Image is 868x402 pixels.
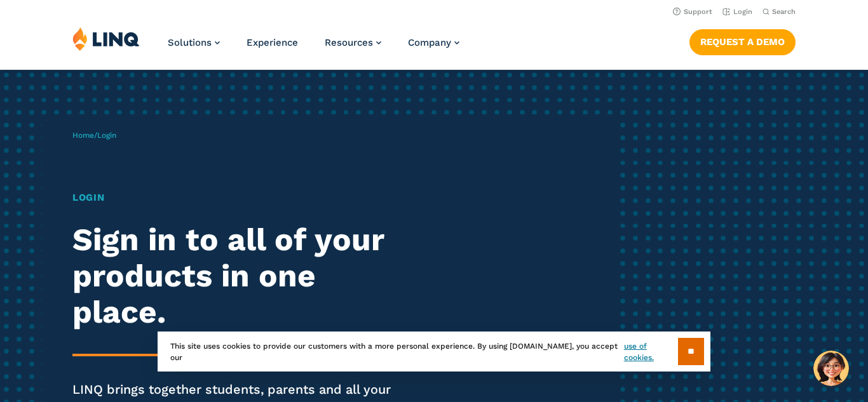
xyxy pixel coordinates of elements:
button: Open Search Bar [763,7,796,17]
span: Login [97,131,116,140]
span: Solutions [168,37,212,48]
a: Support [673,8,712,16]
img: LINQ | K‑12 Software [72,27,140,51]
a: Company [408,37,459,48]
nav: Primary Navigation [168,27,459,69]
h1: Login [72,191,407,205]
div: This site uses cookies to provide our customers with a more personal experience. By using [DOMAIN... [158,332,710,372]
span: / [72,131,116,140]
a: Request a Demo [689,29,796,55]
button: Hello, have a question? Let’s chat. [813,351,849,386]
a: use of cookies. [624,340,678,363]
nav: Button Navigation [689,27,796,55]
a: Resources [325,37,381,48]
span: Resources [325,37,373,48]
a: Login [722,8,752,16]
a: Solutions [168,37,220,48]
a: Experience [247,37,298,48]
span: Search [772,8,796,16]
span: Company [408,37,451,48]
a: Home [72,131,94,140]
h2: Sign in to all of your products in one place. [72,222,407,330]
